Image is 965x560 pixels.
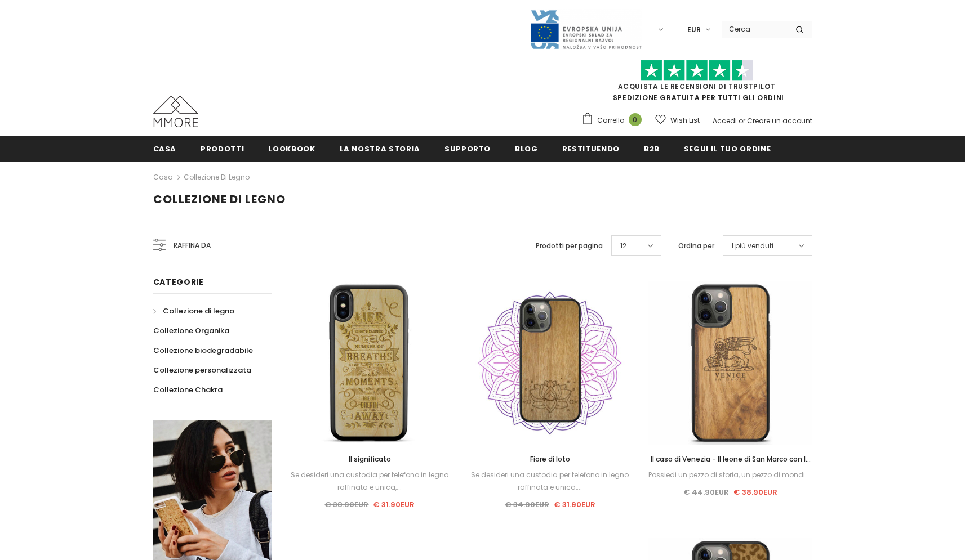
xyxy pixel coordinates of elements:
[747,116,812,126] a: Creare un account
[684,136,771,161] a: Segui il tuo ordine
[340,144,420,154] span: La nostra storia
[153,96,198,127] img: Casi MMORE
[153,325,229,336] span: Collezione Organika
[444,136,491,161] a: supporto
[174,239,211,252] span: Raffina da
[562,144,620,154] span: Restituendo
[530,24,642,34] a: Javni Razpis
[554,499,595,510] span: € 31.90EUR
[163,306,234,316] span: Collezione di legno
[683,487,729,498] span: € 44.90EUR
[684,144,771,154] span: Segui il tuo ordine
[153,301,234,321] a: Collezione di legno
[153,191,286,207] span: Collezione di legno
[153,321,229,341] a: Collezione Organika
[153,136,177,161] a: Casa
[629,113,642,126] span: 0
[444,144,491,154] span: supporto
[340,136,420,161] a: La nostra storia
[153,345,253,356] span: Collezione biodegradabile
[349,454,391,464] span: Il significato
[739,116,745,126] span: or
[468,453,632,465] a: Fiore di loto
[620,240,626,252] span: 12
[324,499,368,510] span: € 38.90EUR
[581,112,647,129] a: Carrello 0
[268,136,315,161] a: Lookbook
[153,144,177,154] span: Casa
[153,341,253,360] a: Collezione biodegradabile
[655,110,700,130] a: Wish List
[153,360,251,380] a: Collezione personalizzata
[184,172,250,182] a: Collezione di legno
[732,240,773,252] span: I più venduti
[530,9,642,50] img: Javni Razpis
[468,469,632,494] div: Se desideri una custodia per telefono in legno raffinata e unica,...
[288,453,452,465] a: Il significato
[201,136,244,161] a: Prodotti
[687,24,701,35] span: EUR
[644,136,660,161] a: B2B
[597,115,624,126] span: Carrello
[670,115,700,126] span: Wish List
[678,240,714,252] label: Ordina per
[530,454,570,464] span: Fiore di loto
[733,487,777,498] span: € 38.90EUR
[644,144,660,154] span: B2B
[505,499,549,510] span: € 34.90EUR
[562,136,620,161] a: Restituendo
[153,380,223,400] a: Collezione Chakra
[201,144,244,154] span: Prodotti
[153,384,223,395] span: Collezione Chakra
[651,454,811,476] span: Il caso di Venezia - Il leone di San Marco con la scritta
[515,136,538,161] a: Blog
[153,276,204,288] span: Categorie
[153,171,173,184] a: Casa
[641,60,753,82] img: Fidati di Pilot Stars
[268,144,315,154] span: Lookbook
[648,453,812,465] a: Il caso di Venezia - Il leone di San Marco con la scritta
[722,21,787,37] input: Search Site
[373,499,415,510] span: € 31.90EUR
[288,469,452,494] div: Se desideri una custodia per telefono in legno raffinata e unica,...
[713,116,737,126] a: Accedi
[581,65,812,102] span: SPEDIZIONE GRATUITA PER TUTTI GLI ORDINI
[648,469,812,481] div: Possiedi un pezzo di storia, un pezzo di mondi ...
[536,240,603,252] label: Prodotti per pagina
[515,144,538,154] span: Blog
[618,82,776,91] a: Acquista le recensioni di TrustPilot
[153,365,251,375] span: Collezione personalizzata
